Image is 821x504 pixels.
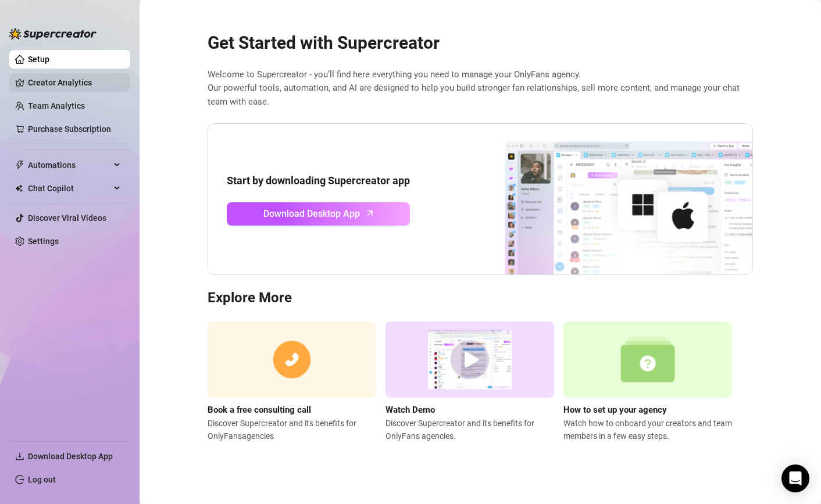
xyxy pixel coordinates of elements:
[208,289,753,308] h3: Explore More
[385,321,554,398] img: supercreator demo
[28,156,110,174] span: Automations
[208,321,376,442] a: Book a free consulting callDiscover Supercreator and its benefits for OnlyFansagencies
[385,321,554,442] a: Watch DemoDiscover Supercreator and its benefits for OnlyFans agencies.
[28,179,110,198] span: Chat Copilot
[28,73,121,92] a: Creator Analytics
[462,124,752,275] img: download app
[563,417,732,442] span: Watch how to onboard your creators and team members in a few easy steps.
[227,202,410,226] a: Download Desktop Apparrow-up
[563,321,732,398] img: setup agency guide
[227,174,410,187] strong: Start by downloading Supercreator app
[28,213,106,223] a: Discover Viral Videos
[781,464,809,492] div: Open Intercom Messenger
[28,237,59,246] a: Settings
[208,32,753,54] h2: Get Started with Supercreator
[263,206,360,221] span: Download Desktop App
[385,405,435,415] strong: Watch Demo
[385,417,554,442] span: Discover Supercreator and its benefits for OnlyFans agencies.
[28,475,56,484] a: Log out
[563,405,667,415] strong: How to set up your agency
[28,55,49,64] a: Setup
[15,160,24,170] span: thunderbolt
[208,321,376,398] img: consulting call
[208,405,311,415] strong: Book a free consulting call
[28,452,113,461] span: Download Desktop App
[28,101,85,110] a: Team Analytics
[208,68,753,109] span: Welcome to Supercreator - you’ll find here everything you need to manage your OnlyFans agency. Ou...
[28,120,121,138] a: Purchase Subscription
[563,321,732,442] a: How to set up your agencyWatch how to onboard your creators and team members in a few easy steps.
[15,452,24,461] span: download
[9,28,97,40] img: logo-BBDzfeDw.svg
[363,206,377,220] span: arrow-up
[15,184,23,192] img: Chat Copilot
[208,417,376,442] span: Discover Supercreator and its benefits for OnlyFans agencies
